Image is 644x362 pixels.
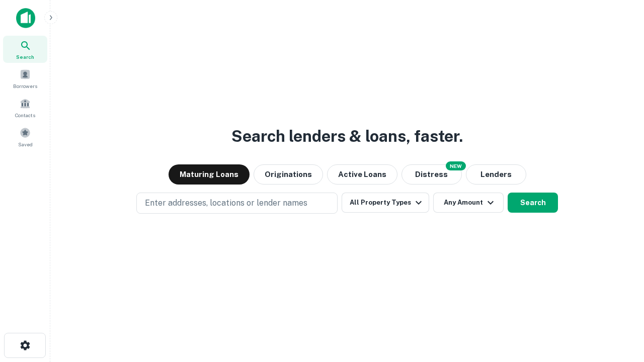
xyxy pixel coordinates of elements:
[254,164,323,185] button: Originations
[466,164,526,185] button: Lenders
[169,164,250,185] button: Maturing Loans
[18,140,33,148] span: Saved
[3,94,47,121] a: Contacts
[446,161,466,170] div: NEW
[3,36,47,63] a: Search
[433,193,504,213] button: Any Amount
[327,164,397,185] button: Active Loans
[594,282,644,330] iframe: Chat Widget
[342,193,429,213] button: All Property Types
[3,123,47,150] a: Saved
[13,82,37,90] span: Borrowers
[16,53,34,61] span: Search
[231,124,463,148] h3: Search lenders & loans, faster.
[136,193,338,214] button: Enter addresses, locations or lender names
[145,197,307,209] p: Enter addresses, locations or lender names
[15,111,35,119] span: Contacts
[508,193,558,213] button: Search
[3,65,47,92] a: Borrowers
[16,8,35,28] img: capitalize-icon.png
[401,164,462,185] button: Search distressed loans with lien and other non-mortgage details.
